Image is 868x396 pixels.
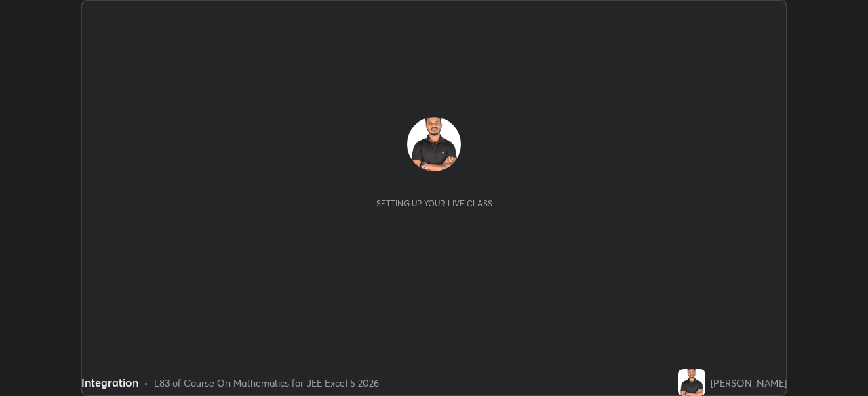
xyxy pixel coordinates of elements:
div: Integration [81,374,138,391]
div: L83 of Course On Mathematics for JEE Excel 5 2026 [154,376,379,390]
div: • [144,376,149,390]
div: [PERSON_NAME] [711,376,787,390]
img: 8a5640520d1649759a523a16a6c3a527.jpg [407,117,461,171]
img: 8a5640520d1649759a523a16a6c3a527.jpg [678,369,705,396]
div: Setting up your live class [376,198,492,208]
